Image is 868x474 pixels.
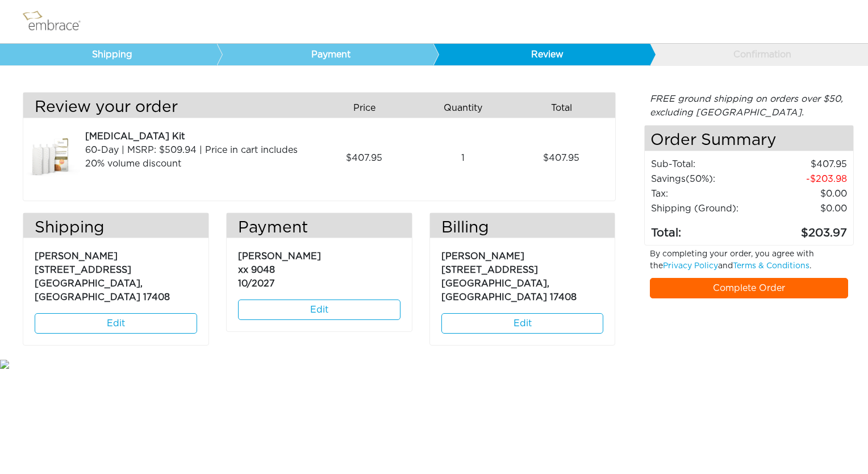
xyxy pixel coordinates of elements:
[650,216,759,242] td: Total:
[645,126,854,151] h4: Order Summary
[238,265,275,275] span: xx 9048
[35,313,197,334] a: Edit
[650,186,759,201] td: Tax:
[649,44,866,65] a: Confirmation
[20,7,94,36] img: logo.png
[663,262,718,270] a: Privacy Policy
[641,248,857,278] div: By completing your order, you agree with the and .
[238,279,275,288] span: 10/2027
[759,216,848,242] td: 203.97
[733,262,809,270] a: Terms & Conditions
[461,151,465,165] span: 1
[238,252,321,261] span: [PERSON_NAME]
[444,101,482,115] span: Quantity
[430,219,615,238] h3: Billing
[238,300,400,320] a: Edit
[85,143,311,171] div: 60-Day | MSRP: $509.94 | Price in cart includes 20% volume discount
[759,157,848,172] td: 407.95
[23,219,208,238] h3: Shipping
[759,186,848,201] td: 0.00
[441,313,604,334] a: Edit
[216,44,433,65] a: Payment
[516,98,615,118] div: Total
[650,157,759,172] td: Sub-Total:
[543,151,579,165] span: 407.95
[227,219,412,238] h3: Payment
[759,172,848,186] td: 203.98
[759,201,848,216] td: $0.00
[686,174,713,184] span: (50%)
[433,44,650,65] a: Review
[441,244,604,304] p: [PERSON_NAME] [STREET_ADDRESS] [GEOGRAPHIC_DATA], [GEOGRAPHIC_DATA] 17408
[644,92,854,119] div: FREE ground shipping on orders over $50, excluding [GEOGRAPHIC_DATA].
[650,201,759,216] td: Shipping (Ground):
[650,278,849,298] a: Complete Order
[23,130,80,186] img: a09f5d18-8da6-11e7-9c79-02e45ca4b85b.jpeg
[85,130,311,143] div: [MEDICAL_DATA] Kit
[346,151,382,165] span: 407.95
[650,172,759,186] td: Savings :
[319,98,418,118] div: Price
[35,244,197,304] p: [PERSON_NAME] [STREET_ADDRESS] [GEOGRAPHIC_DATA], [GEOGRAPHIC_DATA] 17408
[23,98,311,118] h3: Review your order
